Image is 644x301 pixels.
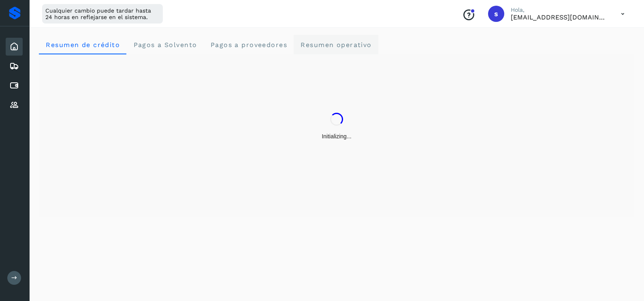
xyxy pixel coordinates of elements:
span: Pagos a proveedores [210,41,287,49]
p: smedina@niagarawater.com [511,13,608,21]
span: Resumen de crédito [45,41,120,49]
div: Cuentas por pagar [6,77,23,95]
div: Embarques [6,57,23,75]
div: Proveedores [6,96,23,114]
div: Cualquier cambio puede tardar hasta 24 horas en reflejarse en el sistema. [42,4,163,24]
div: Inicio [6,38,23,56]
span: Resumen operativo [300,41,372,49]
p: Hola, [511,6,608,13]
span: Pagos a Solvento [133,41,197,49]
